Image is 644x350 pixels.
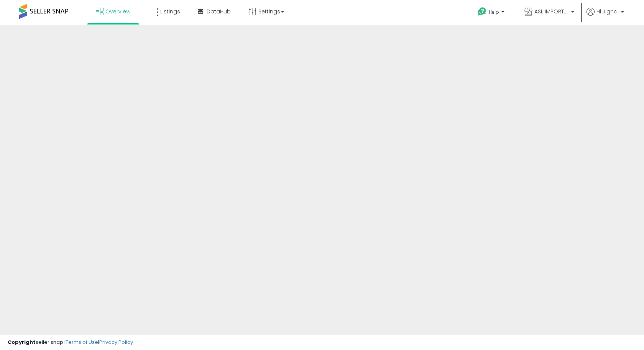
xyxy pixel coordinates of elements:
span: Help [489,9,499,15]
a: Hi Jignal [586,8,624,25]
span: Hi Jignal [596,8,619,15]
span: DataHub [207,8,231,15]
a: Help [472,1,512,25]
a: Privacy Policy [99,339,133,346]
span: Overview [105,8,130,15]
strong: Copyright [8,339,36,346]
i: Get Help [477,7,487,16]
span: ASL IMPORTED [534,8,569,15]
div: seller snap | | [8,339,133,346]
span: Listings [160,8,180,15]
a: Terms of Use [66,339,98,346]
